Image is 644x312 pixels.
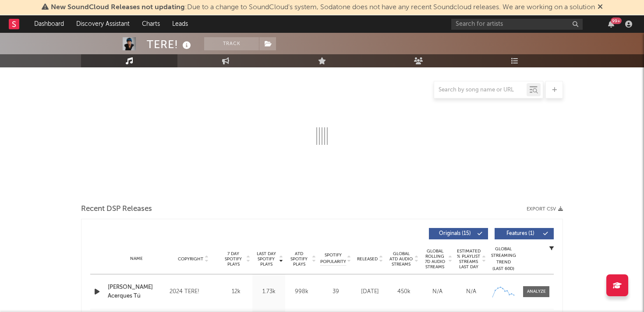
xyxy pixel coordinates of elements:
div: Name [108,256,165,262]
div: TERE! [147,37,193,52]
a: Dashboard [28,15,70,33]
div: Global Streaming Trend (Last 60D) [490,246,517,272]
span: Spotify Popularity [320,252,346,265]
span: Global Rolling 7D Audio Streams [423,249,447,270]
div: 998k [287,287,316,296]
a: Leads [166,15,194,33]
span: Global ATD Audio Streams [389,251,413,267]
a: Charts [136,15,166,33]
div: 99 + [611,18,622,24]
span: 7 Day Spotify Plays [222,251,245,267]
span: New SoundCloud Releases not updating [51,4,185,11]
span: ATD Spotify Plays [287,251,311,267]
span: Copyright [178,256,203,262]
span: Recent DSP Releases [81,204,152,214]
div: N/A [423,287,452,296]
span: Released [357,256,378,262]
div: 39 [320,287,351,296]
span: Features ( 1 ) [500,231,541,236]
button: Export CSV [527,207,563,212]
div: 2024 TERE! [170,287,217,297]
div: 12k [222,287,250,296]
div: [DATE] [355,287,385,296]
input: Search for artists [451,19,583,30]
span: Last Day Spotify Plays [255,251,278,267]
div: N/A [456,287,486,296]
div: 1.73k [255,287,283,296]
div: 450k [389,287,418,296]
span: Estimated % Playlist Streams Last Day [456,249,481,270]
button: 99+ [608,21,614,28]
span: : Due to a change to SoundCloud's system, Sodatone does not have any recent Soundcloud releases. ... [51,4,595,11]
input: Search by song name or URL [434,87,527,94]
span: Dismiss [598,4,603,11]
button: Features(1) [495,228,554,239]
button: Track [204,37,259,50]
a: [PERSON_NAME] Acerques Tú [108,283,165,300]
span: Originals ( 15 ) [435,231,475,236]
a: Discovery Assistant [70,15,136,33]
button: Originals(15) [429,228,488,239]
